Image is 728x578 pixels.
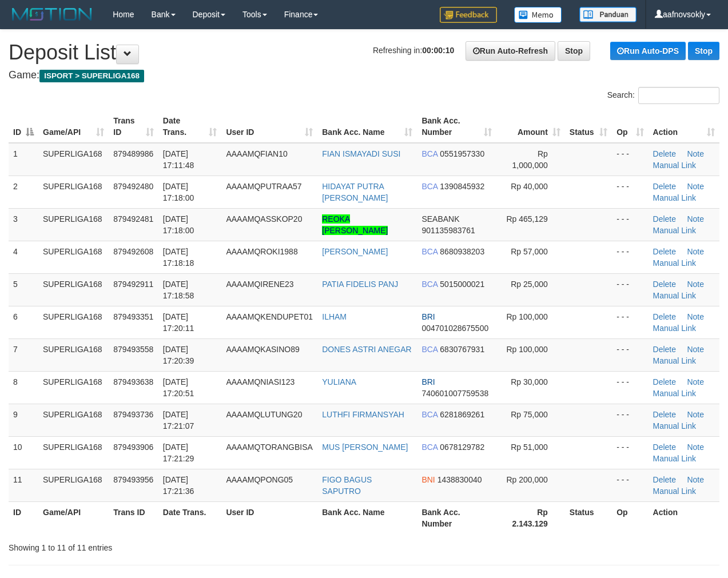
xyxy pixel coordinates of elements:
[653,247,676,256] a: Delete
[9,143,38,176] td: 1
[38,176,109,208] td: SUPERLIGA168
[612,208,648,241] td: - - -
[421,312,435,321] span: BRI
[653,258,697,268] a: Manual Link
[421,389,488,398] span: Copy 740601007759538 to clipboard
[226,214,302,224] span: AAAAMQASSKOP20
[421,214,459,224] span: SEABANK
[9,110,38,143] th: ID: activate to sort column descending
[322,247,388,256] a: [PERSON_NAME]
[38,208,109,241] td: SUPERLIGA168
[113,377,153,386] span: 879493638
[653,226,697,235] a: Manual Link
[113,247,153,256] span: 879492608
[226,280,293,289] span: AAAAMQIRENE23
[417,110,496,143] th: Bank Acc. Number: activate to sort column ascending
[163,280,194,300] span: [DATE] 17:18:58
[163,149,194,170] span: [DATE] 17:11:48
[38,436,109,469] td: SUPERLIGA168
[226,443,312,452] span: AAAAMQTORANGBISA
[687,312,704,321] a: Note
[9,469,38,501] td: 11
[322,214,388,235] a: REOKA [PERSON_NAME]
[9,273,38,306] td: 5
[506,345,547,354] span: Rp 100,000
[421,345,437,354] span: BCA
[688,42,719,60] a: Stop
[653,454,697,463] a: Manual Link
[226,377,295,386] span: AAAAMQNIASI123
[653,443,676,452] a: Delete
[38,469,109,501] td: SUPERLIGA168
[612,501,648,534] th: Op
[653,280,676,289] a: Delete
[612,469,648,501] td: - - -
[113,475,153,484] span: 879493956
[466,41,555,61] a: Run Auto-Refresh
[226,410,302,419] span: AAAAMQLUTUNG20
[610,42,686,60] a: Run Auto-DPS
[612,241,648,273] td: - - -
[496,501,564,534] th: Rp 2.143.129
[38,501,109,534] th: Game/API
[38,273,109,306] td: SUPERLIGA168
[38,241,109,273] td: SUPERLIGA168
[653,475,676,484] a: Delete
[163,182,194,202] span: [DATE] 17:18:00
[9,208,38,241] td: 3
[437,475,482,484] span: Copy 1438830040 to clipboard
[687,410,704,419] a: Note
[421,443,437,452] span: BCA
[322,182,388,202] a: HIDAYAT PUTRA [PERSON_NAME]
[226,475,293,484] span: AAAAMQPONG05
[612,110,648,143] th: Op: activate to sort column ascending
[496,110,564,143] th: Amount: activate to sort column ascending
[653,214,676,224] a: Delete
[653,324,697,333] a: Manual Link
[9,501,38,534] th: ID
[511,247,548,256] span: Rp 57,000
[653,389,697,398] a: Manual Link
[9,371,38,404] td: 8
[649,501,719,534] th: Action
[9,241,38,273] td: 4
[322,475,372,496] a: FIGO BAGUS SAPUTRO
[163,410,194,430] span: [DATE] 17:21:07
[9,404,38,436] td: 9
[612,436,648,469] td: - - -
[163,443,194,463] span: [DATE] 17:21:29
[612,338,648,371] td: - - -
[440,7,497,23] img: Feedback.jpg
[565,501,612,534] th: Status
[9,6,96,23] img: MOTION_logo.png
[653,182,676,191] a: Delete
[687,475,704,484] a: Note
[440,443,484,452] span: Copy 0678129782 to clipboard
[38,110,109,143] th: Game/API: activate to sort column ascending
[226,345,299,354] span: AAAAMQKASINO89
[512,149,548,170] span: Rp 1,000,000
[109,110,158,143] th: Trans ID: activate to sort column ascending
[612,273,648,306] td: - - -
[506,214,547,224] span: Rp 465,129
[653,421,697,430] a: Manual Link
[163,247,194,268] span: [DATE] 17:18:18
[565,110,612,143] th: Status: activate to sort column ascending
[322,312,347,321] a: ILHAM
[511,280,548,289] span: Rp 25,000
[421,377,435,386] span: BRI
[322,149,400,158] a: FIAN ISMAYADI SUSI
[9,306,38,338] td: 6
[158,501,222,534] th: Date Trans.
[653,487,697,496] a: Manual Link
[417,501,496,534] th: Bank Acc. Number
[38,143,109,176] td: SUPERLIGA168
[226,182,301,191] span: AAAAMQPUTRAA57
[612,306,648,338] td: - - -
[440,149,484,158] span: Copy 0551957330 to clipboard
[607,87,719,104] label: Search:
[9,70,719,81] h4: Game:
[649,110,719,143] th: Action: activate to sort column ascending
[511,182,548,191] span: Rp 40,000
[421,226,475,235] span: Copy 901135983761 to clipboard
